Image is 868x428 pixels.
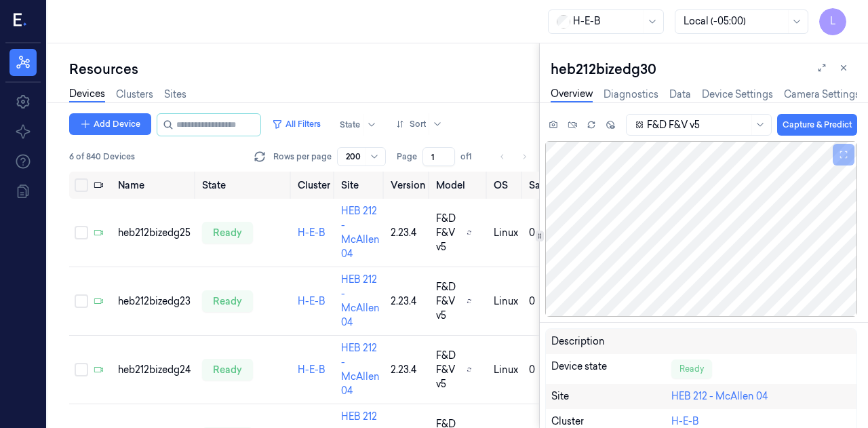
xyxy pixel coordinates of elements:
[75,226,88,239] button: Select row
[488,172,524,199] th: OS
[529,363,568,377] div: 0
[460,151,482,163] span: of 1
[551,359,671,378] div: Device state
[202,222,253,244] div: ready
[671,415,699,427] a: H-E-B
[671,359,712,378] div: Ready
[298,364,325,376] a: H-E-B
[164,87,186,102] a: Sites
[118,363,191,377] div: heb212bizedg24
[551,389,671,404] div: Site
[75,294,88,308] button: Select row
[197,172,292,199] th: State
[202,290,253,312] div: ready
[116,87,153,102] a: Clusters
[529,294,568,309] div: 0
[385,172,431,199] th: Version
[391,363,425,377] div: 2.23.4
[118,226,191,240] div: heb212bizedg25
[391,294,425,309] div: 2.23.4
[273,151,332,163] p: Rows per page
[494,363,518,377] p: linux
[298,295,325,307] a: H-E-B
[267,113,326,135] button: All Filters
[494,294,518,309] p: linux
[494,226,518,240] p: linux
[202,359,253,381] div: ready
[75,178,88,192] button: Select all
[524,172,574,199] th: Samples
[493,147,534,166] nav: pagination
[551,60,857,79] div: heb212bizedg30
[529,226,568,240] div: 0
[75,363,88,376] button: Select row
[397,151,417,163] span: Page
[118,294,191,309] div: heb212bizedg23
[292,172,336,199] th: Cluster
[604,87,658,102] a: Diagnostics
[69,60,539,79] div: Resources
[69,87,105,102] a: Devices
[784,87,860,102] a: Camera Settings
[391,226,425,240] div: 2.23.4
[669,87,691,102] a: Data
[298,227,325,239] a: H-E-B
[69,151,135,163] span: 6 of 840 Devices
[436,212,461,254] span: F&D F&V v5
[551,334,671,349] div: Description
[436,280,461,323] span: F&D F&V v5
[436,349,461,391] span: F&D F&V v5
[702,87,773,102] a: Device Settings
[819,8,846,35] button: L
[551,87,593,102] a: Overview
[69,113,151,135] button: Add Device
[336,172,385,199] th: Site
[113,172,197,199] th: Name
[341,273,380,328] a: HEB 212 - McAllen 04
[777,114,857,136] button: Capture & Predict
[431,172,488,199] th: Model
[341,342,380,397] a: HEB 212 - McAllen 04
[341,205,380,260] a: HEB 212 - McAllen 04
[671,390,768,402] a: HEB 212 - McAllen 04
